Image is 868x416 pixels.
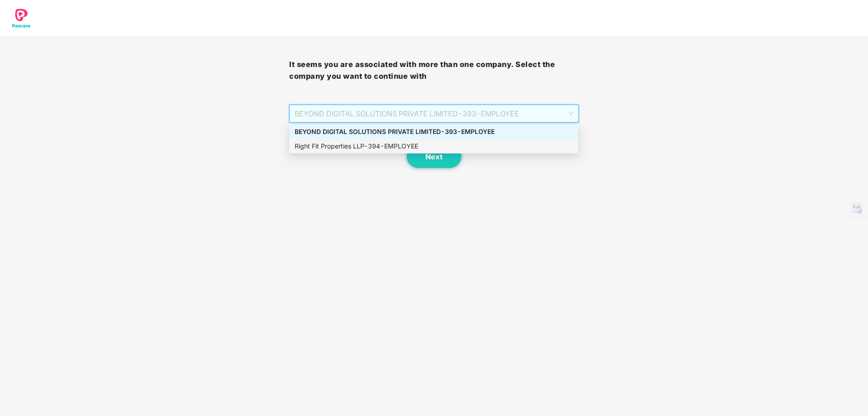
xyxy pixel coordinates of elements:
div: BEYOND DIGITAL SOLUTIONS PRIVATE LIMITED - 393 - EMPLOYEE [295,127,573,137]
button: Next [407,145,461,168]
h3: It seems you are associated with more than one company. Select the company you want to continue with [289,59,578,82]
span: BEYOND DIGITAL SOLUTIONS PRIVATE LIMITED - 393 - EMPLOYEE [295,105,573,122]
span: Next [425,153,443,161]
div: Right Fit Properties LLP - 394 - EMPLOYEE [295,141,573,151]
